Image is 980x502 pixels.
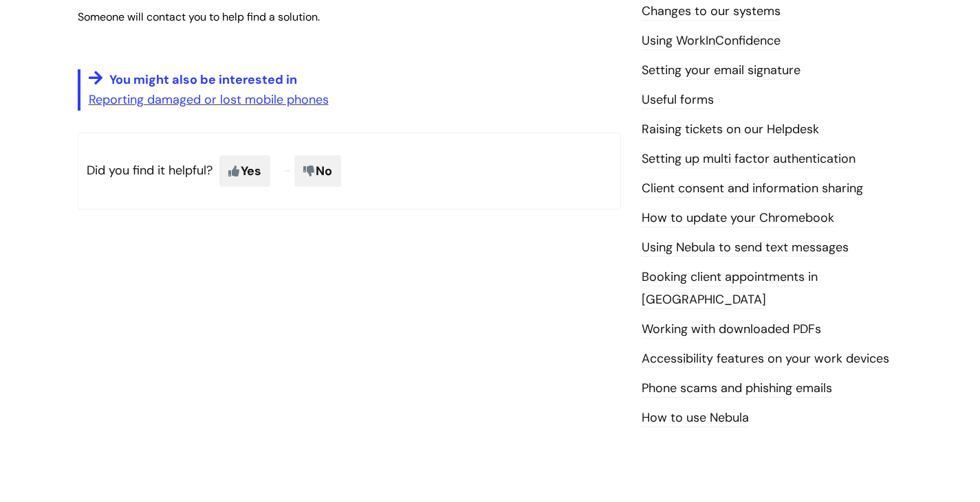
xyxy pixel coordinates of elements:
[294,155,341,187] span: No
[219,155,270,187] span: Yes
[642,121,819,139] a: Raising tickets on our Helpdesk
[109,71,297,88] span: You might also be interested in
[642,3,781,21] a: Changes to our systems
[642,409,749,427] a: How to use Nebula
[78,10,320,24] span: Someone will contact you to help find a solution.
[642,91,714,109] a: Useful forms
[642,380,832,398] a: Phone scams and phishing emails
[642,269,818,308] a: Booking client appointments in [GEOGRAPHIC_DATA]
[642,32,781,50] a: Using WorkInConfidence
[642,150,856,168] a: Setting up multi factor authentication
[78,133,621,209] p: Did you find it helpful?
[642,180,863,198] a: Client consent and information sharing
[89,91,329,108] a: Reporting damaged or lost mobile phones
[642,239,849,257] a: Using Nebula to send text messages
[642,62,801,80] a: Setting your email signature
[642,209,834,227] a: How to update your Chromebook
[642,350,889,368] a: Accessibility features on your work devices
[642,321,821,339] a: Working with downloaded PDFs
